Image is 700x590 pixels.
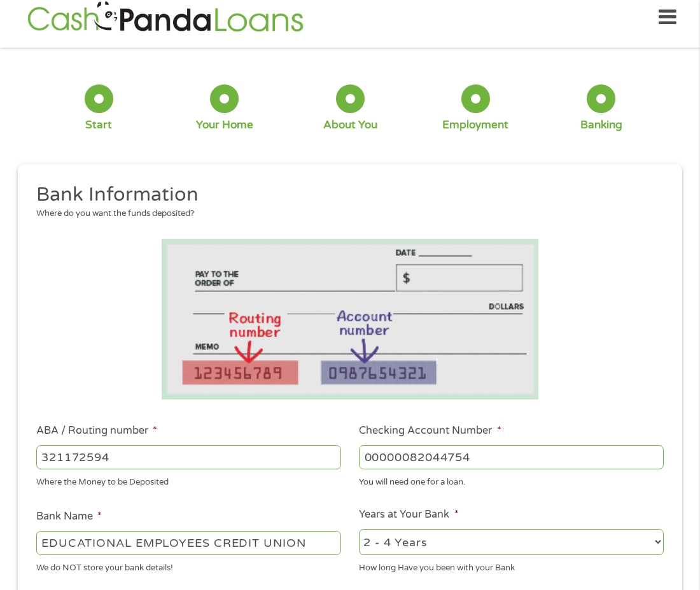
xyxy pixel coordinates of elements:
div: Where the Money to be Deposited [36,472,341,489]
div: About You [323,118,377,132]
label: Bank Name [36,510,102,523]
div: Employment [442,118,508,132]
input: 345634636 [359,445,664,469]
h2: Bank Information [36,182,655,208]
label: Years at Your Bank [359,508,458,521]
div: Your Home [196,118,253,132]
div: Start [85,118,112,132]
label: ABA / Routing number [36,424,157,438]
div: Where do you want the funds deposited? [36,208,655,220]
div: We do NOT store your bank details! [36,558,341,575]
div: Banking [580,118,622,132]
div: How long Have you been with your Bank [359,558,664,575]
div: You will need one for a loan. [359,472,664,489]
label: Checking Account Number [359,424,501,438]
img: Routing number location [162,239,538,399]
input: 263177916 [36,445,341,469]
